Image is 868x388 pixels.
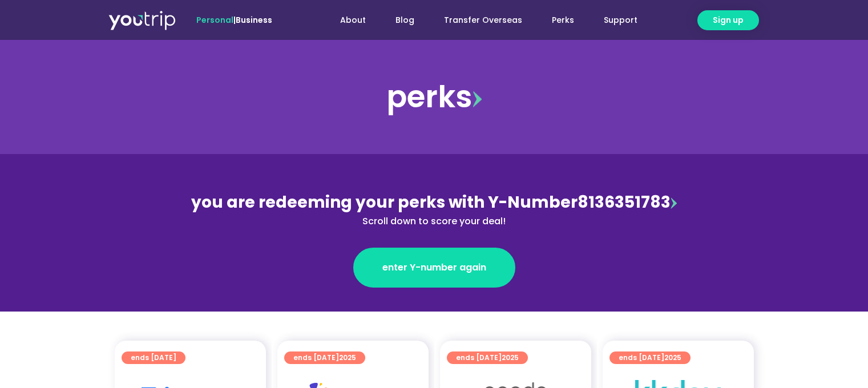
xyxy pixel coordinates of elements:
[697,10,759,30] a: Sign up
[131,351,176,364] span: ends [DATE]
[447,351,528,364] a: ends [DATE]2025
[537,10,589,31] a: Perks
[456,351,519,364] span: ends [DATE]
[589,10,652,31] a: Support
[236,14,272,26] a: Business
[664,353,681,362] span: 2025
[303,10,652,31] nav: Menu
[382,261,486,274] span: enter Y-number again
[293,351,356,364] span: ends [DATE]
[339,353,356,362] span: 2025
[619,351,681,364] span: ends [DATE]
[187,191,682,228] div: 8136351783
[609,351,691,364] a: ends [DATE]2025
[381,10,429,31] a: Blog
[196,14,233,26] span: Personal
[502,353,519,362] span: 2025
[353,248,515,288] a: enter Y-number again
[191,191,578,213] span: you are redeeming your perks with Y-Number
[187,215,682,228] div: Scroll down to score your deal!
[325,10,381,31] a: About
[429,10,537,31] a: Transfer Overseas
[713,14,744,26] span: Sign up
[196,14,272,26] span: |
[122,351,185,364] a: ends [DATE]
[284,351,365,364] a: ends [DATE]2025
